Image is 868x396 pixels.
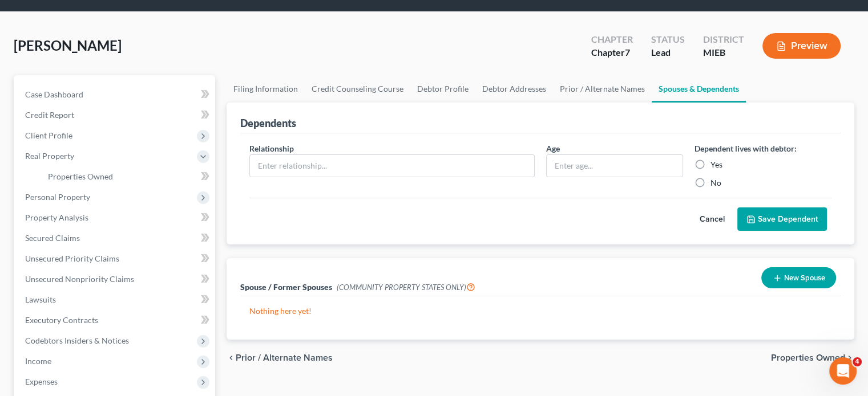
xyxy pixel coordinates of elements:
[25,336,129,345] span: Codebtors Insiders & Notices
[240,116,296,130] div: Dependents
[249,305,831,317] p: Nothing here yet!
[829,357,857,385] iframe: Intercom live chat
[710,159,722,170] label: Yes
[547,155,683,177] input: Enter age...
[771,353,854,362] button: Properties Owned chevron_right
[25,295,56,304] span: Lawsuits
[25,377,58,386] span: Expenses
[410,75,475,103] a: Debtor Profile
[25,213,88,222] span: Property Analysis
[16,248,215,269] a: Unsecured Priority Claims
[16,310,215,330] a: Executory Contracts
[25,254,119,263] span: Unsecured Priority Claims
[695,142,797,154] label: Dependent lives with debtor:
[25,274,134,284] span: Unsecured Nonpriority Claims
[337,283,475,292] span: (COMMUNITY PROPERTY STATES ONLY)
[771,353,845,362] span: Properties Owned
[16,207,215,228] a: Property Analysis
[475,75,553,103] a: Debtor Addresses
[652,75,746,103] a: Spouses & Dependents
[39,166,215,187] a: Properties Owned
[227,75,305,103] a: Filing Information
[651,46,685,59] div: Lead
[710,177,721,189] label: No
[16,84,215,105] a: Case Dashboard
[14,37,122,54] span: [PERSON_NAME]
[227,353,333,362] button: chevron_left Prior / Alternate Names
[591,46,633,59] div: Chapter
[240,282,332,292] span: Spouse / Former Spouses
[249,144,294,153] span: Relationship
[25,233,80,243] span: Secured Claims
[16,269,215,289] a: Unsecured Nonpriority Claims
[305,75,410,103] a: Credit Counseling Course
[625,47,630,58] span: 7
[546,142,560,154] label: Age
[651,33,685,46] div: Status
[703,33,744,46] div: District
[16,105,215,125] a: Credit Report
[703,46,744,59] div: MIEB
[236,353,333,362] span: Prior / Alternate Names
[227,353,236,362] i: chevron_left
[761,267,836,288] button: New Spouse
[591,33,633,46] div: Chapter
[687,208,737,231] button: Cancel
[25,151,74,161] span: Real Property
[853,357,862,366] span: 4
[762,33,841,59] button: Preview
[48,172,113,181] span: Properties Owned
[25,130,72,140] span: Client Profile
[25,192,90,202] span: Personal Property
[25,110,74,120] span: Credit Report
[553,75,652,103] a: Prior / Alternate Names
[250,155,534,177] input: Enter relationship...
[16,289,215,310] a: Lawsuits
[25,315,98,325] span: Executory Contracts
[845,353,854,362] i: chevron_right
[737,207,827,231] button: Save Dependent
[25,89,83,99] span: Case Dashboard
[16,228,215,248] a: Secured Claims
[25,356,51,366] span: Income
